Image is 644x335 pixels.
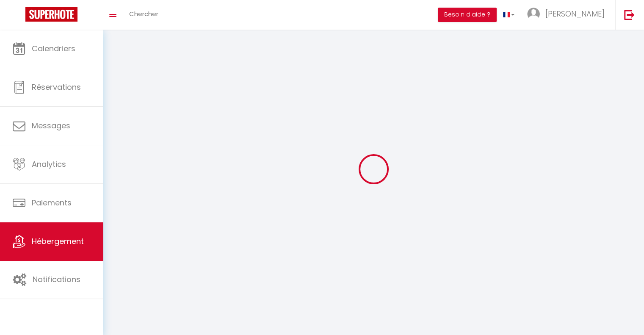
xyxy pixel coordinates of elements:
span: Réservations [32,82,81,92]
span: Messages [32,120,70,131]
img: logout [624,9,635,20]
span: Hébergement [32,236,84,246]
span: Calendriers [32,43,75,54]
img: Super Booking [25,7,77,22]
span: Chercher [129,9,158,18]
span: Notifications [33,274,80,285]
button: Besoin d'aide ? [438,8,497,22]
span: Paiements [32,197,72,208]
button: Ouvrir le widget de chat LiveChat [7,3,32,29]
span: Analytics [32,159,66,169]
img: ... [527,8,540,20]
span: [PERSON_NAME] [545,8,605,19]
